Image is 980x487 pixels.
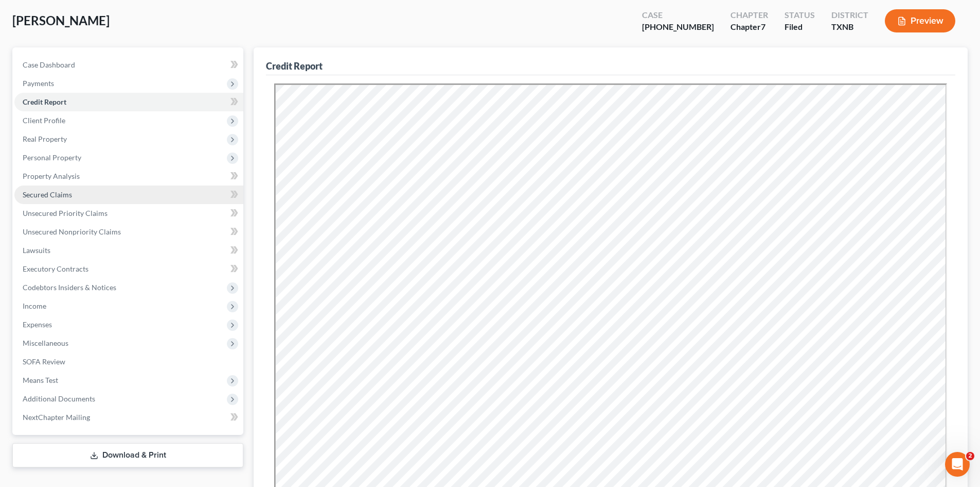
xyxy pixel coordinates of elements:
[23,320,52,329] span: Expenses
[14,241,243,260] a: Lawsuits
[23,172,80,180] span: Property Analysis
[266,60,323,72] div: Credit Report
[945,452,970,477] iframe: Intercom live chat
[785,21,815,33] div: Filed
[14,56,243,74] a: Case Dashboard
[730,9,768,21] div: Chapter
[831,9,868,21] div: District
[14,186,243,204] a: Secured Claims
[12,13,110,28] span: [PERSON_NAME]
[14,223,243,241] a: Unsecured Nonpriority Claims
[23,246,50,255] span: Lawsuits
[23,97,66,106] span: Credit Report
[785,9,815,21] div: Status
[23,357,65,366] span: SOFA Review
[23,227,121,236] span: Unsecured Nonpriority Claims
[23,339,68,347] span: Miscellaneous
[14,93,243,111] a: Credit Report
[885,9,955,32] button: Preview
[730,21,768,33] div: Chapter
[14,260,243,278] a: Executory Contracts
[23,376,58,384] span: Means Test
[23,264,88,273] span: Executory Contracts
[14,167,243,186] a: Property Analysis
[966,452,974,460] span: 2
[23,116,65,125] span: Client Profile
[831,21,868,33] div: TXNB
[23,209,108,217] span: Unsecured Priority Claims
[642,9,714,21] div: Case
[23,394,95,403] span: Additional Documents
[761,22,765,31] span: 7
[642,21,714,33] div: [PHONE_NUMBER]
[14,408,243,427] a: NextChapter Mailing
[23,190,72,199] span: Secured Claims
[23,153,81,162] span: Personal Property
[23,413,90,422] span: NextChapter Mailing
[23,283,116,292] span: Codebtors Insiders & Notices
[23,60,75,69] span: Case Dashboard
[14,204,243,223] a: Unsecured Priority Claims
[12,443,243,467] a: Download & Print
[23,79,54,88] span: Payments
[23,301,46,310] span: Income
[14,352,243,371] a: SOFA Review
[23,135,67,143] span: Real Property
